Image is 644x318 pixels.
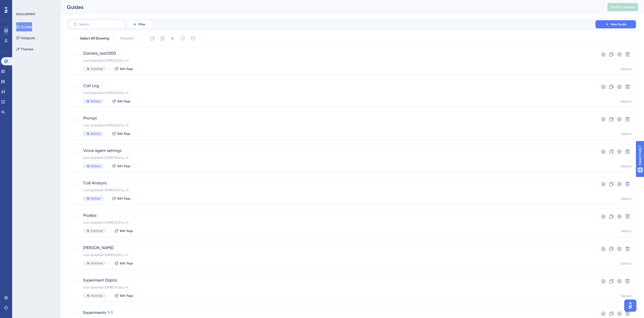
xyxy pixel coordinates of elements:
div: Last Updated: [DATE] 03:26 p. m. [83,91,581,95]
button: Deselect [116,34,139,43]
span: Experiment Dapta [83,277,581,283]
div: Default [621,262,632,266]
span: Edit Tags [117,164,131,168]
span: Inactive [91,294,102,298]
button: Edit Tags [112,132,131,136]
div: Last Updated: [DATE] 03:27 p. m. [83,188,581,192]
div: Default [621,100,632,104]
span: Active [91,164,100,168]
span: Call Log [83,83,581,89]
div: ENGAGEMENT [16,12,35,16]
span: Voice agent settings [83,148,581,154]
button: Guides [16,22,32,31]
button: Edit Tags [114,229,133,233]
span: Prueba [83,212,581,218]
button: Publish Changes [608,3,638,11]
span: Active [91,99,100,103]
span: Prompt [83,115,581,121]
span: Edit Tags [117,132,131,136]
div: Last Updated: [DATE] 06:37 p. m. [83,221,581,225]
span: Inactive [91,229,102,233]
span: Filter [138,22,146,26]
span: Edit Tags [120,294,133,298]
span: Edit Tags [120,261,133,265]
span: Edit Tags [117,99,131,103]
div: Last Updated: [DATE] 06:34 p. m. [83,58,581,63]
button: Edit Tags [114,294,133,298]
span: Active [91,196,100,201]
span: Daniela_test1000 [83,50,581,56]
span: Need Help? [12,1,32,7]
div: Last Updated: [DATE] 03:27 p. m. [83,123,581,127]
span: Select All Showing [80,35,109,42]
div: Last Updated: [DATE] 03:27 p. m. [83,156,581,160]
span: Publish Changes [611,5,635,9]
div: Default [621,197,632,201]
div: Default [621,132,632,136]
button: Edit Tags [112,99,131,103]
span: New Guide [611,22,626,26]
button: New Guide [595,20,636,28]
button: Hotspots [16,33,35,43]
iframe: UserGuiding AI Assistant Launcher [623,298,638,313]
div: Guides [67,4,595,11]
button: Edit Tags [114,261,133,265]
button: Themes [16,45,33,54]
div: Default [621,67,632,71]
button: Filter [127,20,152,28]
span: Experimento 1-1 [83,310,581,316]
span: Deselect [120,35,134,42]
span: Edit Tags [120,67,133,71]
span: Inactive [91,67,102,71]
div: Default [621,229,632,233]
button: Edit Tags [114,67,133,71]
span: Edit Tags [117,196,131,201]
div: Last Updated: [DATE] 07:26 p. m. [83,285,581,289]
div: Default [621,294,632,298]
div: Last Updated: [DATE] 03:15 p. m. [83,253,581,257]
button: Edit Tags [112,164,131,168]
button: Edit Tags [112,196,131,201]
span: Edit Tags [120,229,133,233]
span: Active [91,132,100,136]
span: Call Analysis [83,180,581,186]
span: [PERSON_NAME] [83,245,581,251]
div: Default [621,164,632,168]
input: Search [79,23,120,26]
span: Inactive [91,261,102,265]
